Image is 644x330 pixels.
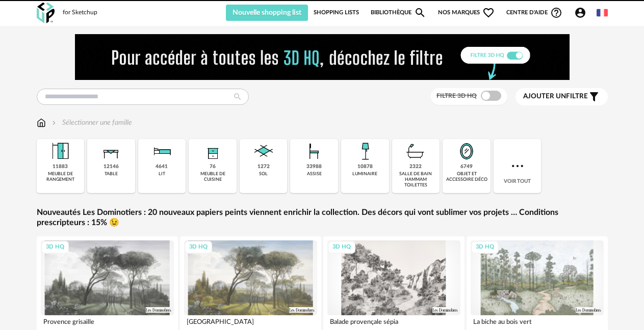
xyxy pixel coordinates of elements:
[156,163,168,170] div: 4641
[210,163,216,170] div: 76
[454,139,479,163] img: Miroir.png
[200,139,225,163] img: Rangement.png
[185,241,212,254] div: 3D HQ
[574,7,586,19] span: Account Circle icon
[395,171,437,188] div: salle de bain hammam toilettes
[523,93,566,100] span: Ajouter un
[149,139,174,163] img: Literie.png
[192,171,234,183] div: meuble de cuisine
[353,139,377,163] img: Luminaire.png
[307,171,322,177] div: assise
[597,7,608,18] img: fr
[40,171,82,183] div: meuble de rangement
[48,139,72,163] img: Meuble%20de%20rangement.png
[37,3,55,23] img: OXP
[99,139,123,163] img: Table.png
[104,163,119,170] div: 12146
[436,93,477,99] span: Filtre 3D HQ
[257,163,270,170] div: 1272
[63,9,97,17] div: for Sketchup
[494,139,542,193] div: Voir tout
[41,241,69,254] div: 3D HQ
[37,207,608,229] a: Nouveautés Les Dominotiers : 20 nouveaux papiers peints viennent enrichir la collection. Des déco...
[233,9,301,16] span: Nouvelle shopping list
[302,139,326,163] img: Assise.png
[588,91,600,103] span: Filter icon
[50,118,58,128] img: svg+xml;base64,PHN2ZyB3aWR0aD0iMTYiIGhlaWdodD0iMTYiIHZpZXdCb3g9IjAgMCAxNiAxNiIgZmlsbD0ibm9uZSIgeG...
[403,139,428,163] img: Salle%20de%20bain.png
[306,163,322,170] div: 33988
[371,5,427,21] a: BibliothèqueMagnify icon
[226,5,308,21] button: Nouvelle shopping list
[251,139,276,163] img: Sol.png
[357,163,373,170] div: 10878
[509,158,526,174] img: more.7b13dc1.svg
[523,92,588,101] span: filtre
[75,34,570,80] img: FILTRE%20HQ%20NEW_V1%20(4).gif
[516,88,608,105] button: Ajouter unfiltre Filter icon
[409,163,422,170] div: 2322
[50,118,132,128] div: Sélectionner une famille
[438,5,495,21] span: Nos marques
[574,7,591,19] span: Account Circle icon
[550,7,562,19] span: Help Circle Outline icon
[352,171,377,177] div: luminaire
[105,171,118,177] div: table
[37,118,46,128] img: svg+xml;base64,PHN2ZyB3aWR0aD0iMTYiIGhlaWdodD0iMTciIHZpZXdCb3g9IjAgMCAxNiAxNyIgZmlsbD0ibm9uZSIgeG...
[314,5,359,21] a: Shopping Lists
[446,171,487,183] div: objet et accessoire déco
[259,171,268,177] div: sol
[471,241,499,254] div: 3D HQ
[328,241,355,254] div: 3D HQ
[53,163,68,170] div: 11883
[482,7,495,19] span: Heart Outline icon
[414,7,426,19] span: Magnify icon
[460,163,473,170] div: 6749
[506,7,563,19] span: Centre d'aideHelp Circle Outline icon
[159,171,165,177] div: lit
